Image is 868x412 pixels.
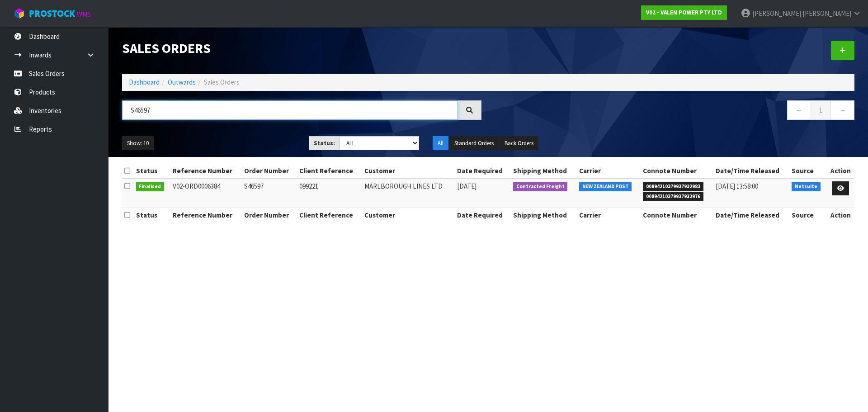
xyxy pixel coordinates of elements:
button: All [433,136,448,151]
th: Date Required [455,208,511,222]
img: cube-alt.png [14,8,25,19]
th: Carrier [577,164,641,178]
button: Standard Orders [449,136,499,151]
th: Source [789,164,826,178]
th: Client Reference [297,208,362,222]
th: Status [134,164,170,178]
span: [DATE] [457,182,476,190]
th: Status [134,208,170,222]
td: 099221 [297,179,362,208]
th: Order Number [242,208,297,222]
th: Customer [362,208,455,222]
th: Client Reference [297,164,362,178]
h1: Sales Orders [122,41,481,56]
th: Reference Number [170,208,242,222]
a: ← [787,100,811,120]
span: ProStock [29,8,75,19]
input: Search sales orders [122,100,458,120]
th: Action [826,164,854,178]
th: Order Number [242,164,297,178]
th: Reference Number [170,164,242,178]
a: → [830,100,854,120]
span: 00894210379937932976 [643,192,703,201]
span: Netsuite [792,182,821,191]
span: [PERSON_NAME] [802,9,851,18]
a: Dashboard [129,78,160,86]
a: 1 [811,100,831,120]
td: MARLBOROUGH LINES LTD [362,179,455,208]
th: Date/Time Released [713,208,790,222]
strong: V02 - VALEN POWER PTY LTD [646,9,722,16]
th: Date Required [455,164,511,178]
th: Shipping Method [511,208,577,222]
strong: Status: [314,139,335,147]
span: [DATE] 13:58:00 [716,182,758,190]
span: [PERSON_NAME] [752,9,801,18]
button: Show: 10 [122,136,154,151]
td: S46597 [242,179,297,208]
small: WMS [77,10,91,19]
th: Action [826,208,854,222]
nav: Page navigation [495,100,854,123]
span: Sales Orders [204,78,240,86]
button: Back Orders [500,136,538,151]
th: Connote Number [641,164,713,178]
th: Source [789,208,826,222]
th: Shipping Method [511,164,577,178]
td: V02-ORD0006384 [170,179,242,208]
span: Finalised [136,182,165,191]
span: NEW ZEALAND POST [579,182,632,191]
span: Contracted Freight [513,182,568,191]
a: Outwards [168,78,196,86]
th: Date/Time Released [713,164,790,178]
th: Carrier [577,208,641,222]
span: 00894210379937932983 [643,182,703,191]
th: Connote Number [641,208,713,222]
th: Customer [362,164,455,178]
